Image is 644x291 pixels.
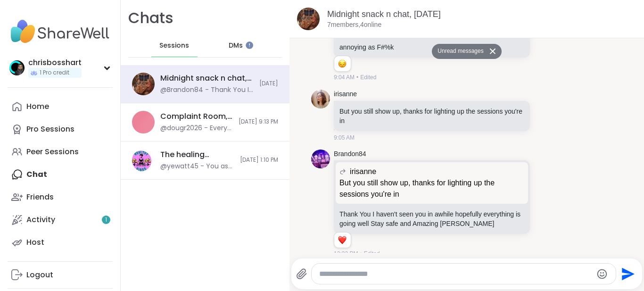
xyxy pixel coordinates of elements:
button: Send [616,263,637,284]
div: Home [26,101,49,112]
div: Reaction list [334,233,351,248]
a: Activity1 [8,208,113,231]
div: Activity [26,215,55,225]
div: Midnight snack n chat, [DATE] [160,73,254,83]
button: Emoji picker [596,268,608,280]
a: Home [8,95,113,118]
img: The healing journey, Sep 06 [132,149,155,172]
span: [DATE] 9:13 PM [239,118,278,126]
span: Edited [364,249,380,258]
button: Reactions: sad [337,60,347,67]
div: @yewatt45 - You as well what videos are you doing@boothang2019 [160,162,234,171]
div: Peer Sessions [26,147,79,157]
div: chrisbosshart [28,58,82,68]
img: Midnight snack n chat, Sep 07 [297,8,320,30]
a: Host [8,231,113,254]
p: 7 members, 4 online [327,20,381,30]
span: Edited [360,73,376,82]
span: • [356,73,358,82]
textarea: Type your message [319,269,593,279]
h1: Chats [128,8,173,29]
div: Complaint Room, [DATE] [160,111,233,122]
span: irisanne [350,166,376,177]
p: Thank You I haven't seen you in awhile hopefully everything is going well Stay safe and Amazing [... [339,209,524,228]
span: 12:33 PM [334,249,358,258]
div: Friends [26,192,54,202]
a: Friends [8,186,113,208]
img: Complaint Room, Sep 06 [132,111,155,133]
span: [DATE] [259,80,278,88]
div: Logout [26,270,53,280]
a: Brandon84 [334,150,366,159]
div: Reaction list [334,56,351,71]
span: DMs [229,41,243,50]
a: Midnight snack n chat, [DATE] [327,9,441,19]
span: • [360,249,362,258]
a: Logout [8,264,113,286]
button: Reactions: love [337,236,347,244]
span: 9:05 AM [334,133,355,142]
iframe: Spotlight [246,42,253,49]
p: annoying as F#%k [339,42,524,52]
span: Sessions [159,41,189,50]
a: Peer Sessions [8,141,113,163]
div: Host [26,237,44,248]
img: https://sharewell-space-live.sfo3.digitaloceanspaces.com/user-generated/be849bdb-4731-4649-82cd-d... [311,90,330,108]
p: But you still show up, thanks for lighting up the sessions you're in [339,177,524,200]
img: ShareWell Nav Logo [8,15,113,48]
div: Pro Sessions [26,124,74,134]
span: 9:04 AM [334,73,355,82]
div: The healing journey, [DATE] [160,150,234,160]
span: 1 Pro credit [40,69,69,77]
button: Unread messages [432,44,486,59]
img: chrisbosshart [9,60,25,75]
a: irisanne [334,90,357,99]
img: https://sharewell-space-live.sfo3.digitaloceanspaces.com/user-generated/fdc651fc-f3db-4874-9fa7-0... [311,150,330,168]
span: 1 [105,216,107,224]
img: Midnight snack n chat, Sep 07 [132,73,155,95]
div: @dougr2026 - Every body have a good night good luck on all your journeys [160,124,233,133]
a: Pro Sessions [8,118,113,141]
p: But you still show up, thanks for lighting up the sessions you're in [339,107,524,125]
div: @Brandon84 - Thank You I haven't seen you in awhile hopefully everything is going well Stay safe ... [160,85,254,95]
span: [DATE] 1:10 PM [240,156,278,164]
